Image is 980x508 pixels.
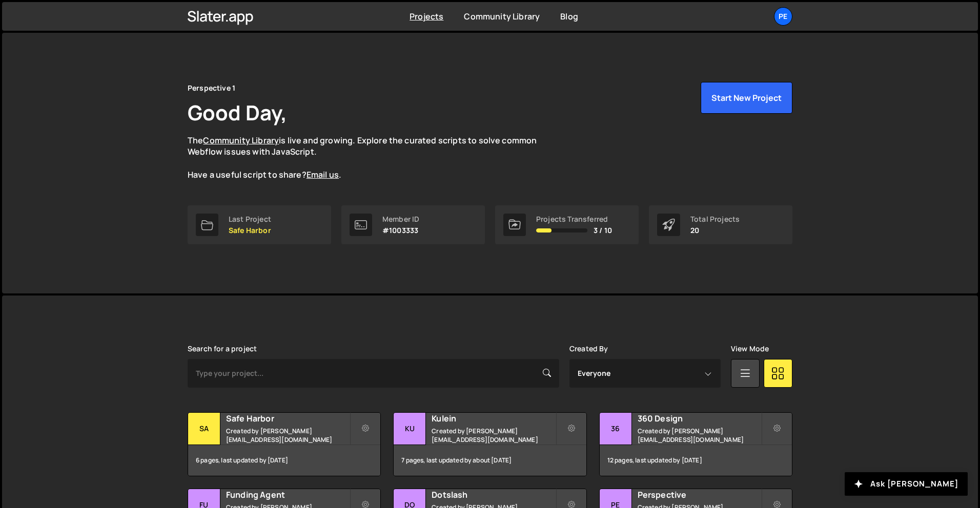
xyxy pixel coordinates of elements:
a: 36 360 Design Created by [PERSON_NAME][EMAIL_ADDRESS][DOMAIN_NAME] 12 pages, last updated by [DATE] [599,412,792,476]
p: #1003333 [382,226,419,235]
div: Sa [188,413,220,445]
div: 12 pages, last updated by [DATE] [600,445,792,476]
h2: 360 Design [638,413,761,424]
button: Start New Project [701,82,792,114]
a: Sa Safe Harbor Created by [PERSON_NAME][EMAIL_ADDRESS][DOMAIN_NAME] 6 pages, last updated by [DATE] [188,412,381,476]
div: Ku [394,413,426,445]
h1: Good Day, [188,98,287,126]
a: Pe [774,7,792,26]
p: The is live and growing. Explore the curated scripts to solve common Webflow issues with JavaScri... [188,135,557,181]
h2: Funding Agent [226,489,350,500]
input: Type your project... [188,359,559,388]
div: Total Projects [690,215,740,223]
a: Community Library [203,135,279,146]
p: 20 [690,226,740,235]
a: Last Project Safe Harbor [188,205,331,244]
a: Email us [307,169,339,180]
small: Created by [PERSON_NAME][EMAIL_ADDRESS][DOMAIN_NAME] [638,427,761,444]
h2: Safe Harbor [226,413,350,424]
a: Community Library [464,11,540,22]
button: Ask [PERSON_NAME] [845,472,968,496]
h2: Dotslash [432,489,555,500]
a: Projects [410,11,443,22]
p: Safe Harbor [229,226,271,235]
a: Blog [560,11,578,22]
small: Created by [PERSON_NAME][EMAIL_ADDRESS][DOMAIN_NAME] [432,427,555,444]
div: Last Project [229,215,271,223]
small: Created by [PERSON_NAME][EMAIL_ADDRESS][DOMAIN_NAME] [226,427,350,444]
label: Search for a project [188,345,257,353]
h2: Kulein [432,413,555,424]
div: 7 pages, last updated by about [DATE] [394,445,586,476]
div: 36 [600,413,632,445]
h2: Perspective [638,489,761,500]
div: Projects Transferred [536,215,612,223]
div: Perspective 1 [188,82,235,94]
label: View Mode [731,345,769,353]
span: 3 / 10 [594,226,612,235]
div: Member ID [382,215,419,223]
div: 6 pages, last updated by [DATE] [188,445,380,476]
label: Created By [569,345,608,353]
a: Ku Kulein Created by [PERSON_NAME][EMAIL_ADDRESS][DOMAIN_NAME] 7 pages, last updated by about [DATE] [393,412,586,476]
